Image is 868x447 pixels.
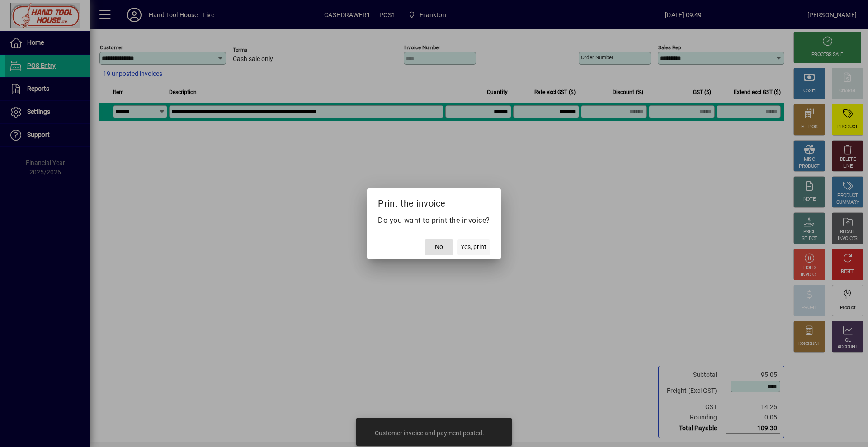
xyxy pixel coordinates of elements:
h2: Print the invoice [367,188,501,215]
button: No [425,239,453,255]
button: Yes, print [457,239,490,255]
span: Yes, print [461,242,486,252]
p: Do you want to print the invoice? [378,215,490,226]
span: No [435,242,443,252]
